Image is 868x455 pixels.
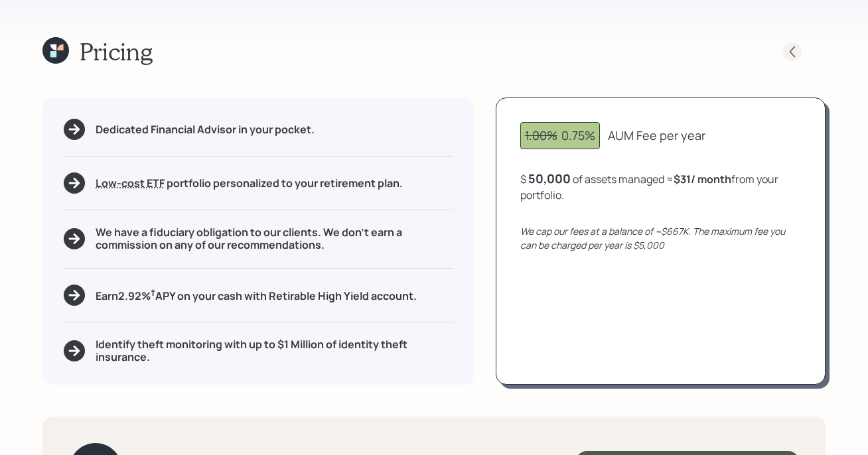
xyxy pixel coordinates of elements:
[96,123,315,136] h5: Dedicated Financial Advisor in your pocket.
[520,170,801,203] div: $ of assets managed ≈ from your portfolio .
[525,127,557,143] span: 1.00%
[96,226,453,251] h5: We have a fiduciary obligation to our clients. We don't earn a commission on any of our recommend...
[96,177,403,190] h5: portfolio personalized to your retirement plan.
[520,225,785,251] i: We cap our fees at a balance of ~$667K. The maximum fee you can be charged per year is $5,000
[608,127,705,145] div: AUM Fee per year
[151,287,155,298] sup: †
[525,127,595,145] div: 0.75%
[96,287,417,303] h5: Earn 2.92 % APY on your cash with Retirable High Yield account.
[674,172,731,186] b: $31 / month
[96,176,165,190] span: Low-cost ETF
[96,338,453,363] h5: Identify theft monitoring with up to $1 Million of identity theft insurance.
[80,37,153,66] h1: Pricing
[528,170,571,186] div: 50,000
